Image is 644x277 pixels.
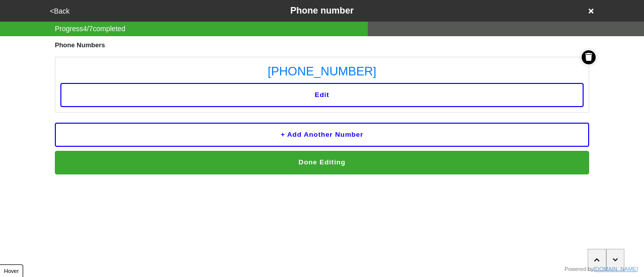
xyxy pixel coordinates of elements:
a: [PHONE_NUMBER] [60,62,584,80]
button: Done Editing [55,151,589,174]
span: Progress 4 / 7 completed [55,24,125,34]
div: Phone Numbers [55,40,589,50]
span: Phone number [290,6,354,16]
button: Edit [60,83,584,107]
a: [DOMAIN_NAME] [594,266,638,272]
div: Powered by [565,265,638,273]
button: + Add another number [55,123,589,147]
button: <Back [47,6,72,17]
